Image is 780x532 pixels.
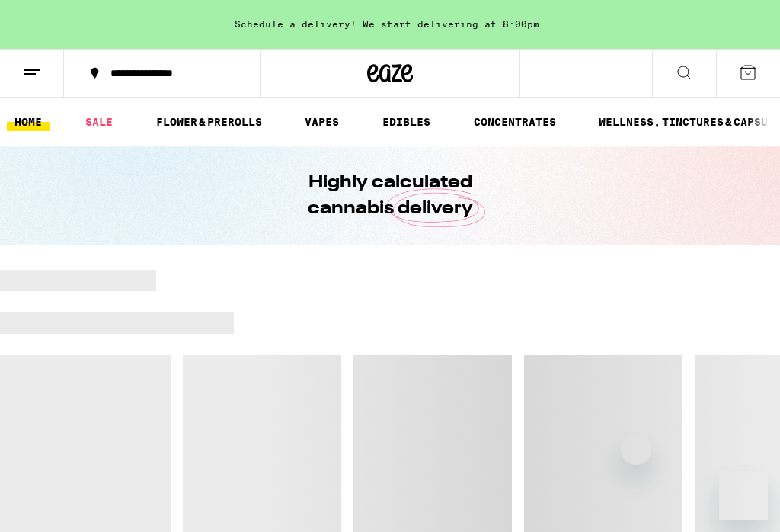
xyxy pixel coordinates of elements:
a: FLOWER & PREROLLS [149,113,270,131]
iframe: Close message [621,434,651,465]
h1: Highly calculated cannabis delivery [264,170,516,222]
a: SALE [78,113,120,131]
a: EDIBLES [375,113,438,131]
iframe: Button to launch messaging window [719,471,768,520]
a: CONCENTRATES [466,113,564,131]
a: HOME [7,113,50,131]
a: VAPES [297,113,347,131]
